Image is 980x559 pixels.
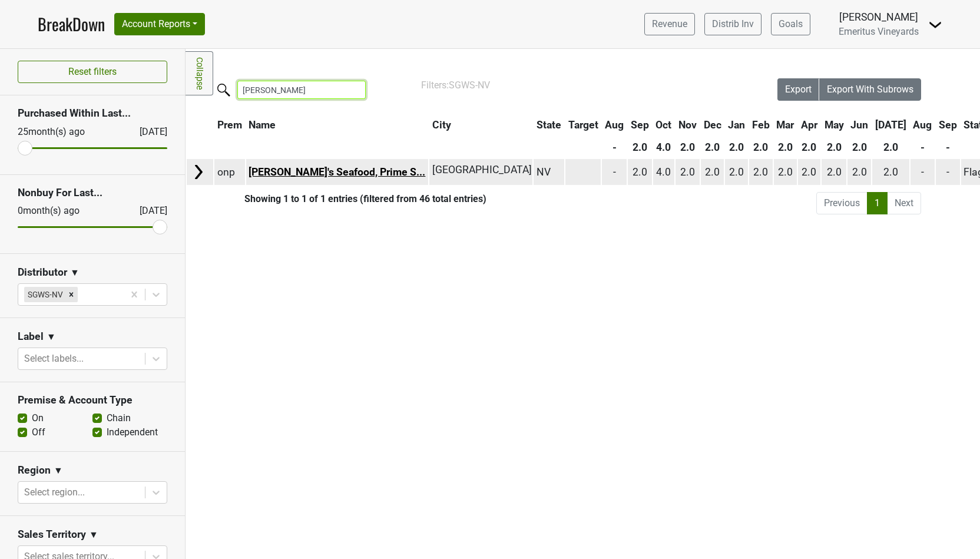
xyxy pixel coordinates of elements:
[602,114,627,135] th: Aug: activate to sort column ascending
[771,13,810,35] a: Goals
[839,26,919,37] span: Emeritus Vineyards
[777,78,820,101] button: Export
[839,9,919,25] div: [PERSON_NAME]
[729,166,744,178] span: 2.0
[18,125,111,139] div: 25 month(s) ago
[24,287,65,302] div: SGWS-NV
[827,166,842,178] span: 2.0
[656,166,671,178] span: 4.0
[798,114,820,135] th: Apr: activate to sort column ascending
[872,114,909,135] th: Jul: activate to sort column ascending
[701,137,724,158] th: 2.0
[217,119,242,131] span: Prem
[32,411,44,425] label: On
[18,330,44,343] h3: Label
[883,166,898,178] span: 2.0
[249,119,276,131] span: Name
[534,114,564,135] th: State: activate to sort column ascending
[18,187,167,199] h3: Nonbuy For Last...
[429,114,527,135] th: City: activate to sort column ascending
[725,114,748,135] th: Jan: activate to sort column ascending
[214,159,245,184] td: onp
[822,137,847,158] th: 2.0
[568,119,598,131] span: Target
[774,137,797,158] th: 2.0
[867,192,888,214] a: 1
[47,330,56,344] span: ▼
[186,193,486,204] div: Showing 1 to 1 of 1 entries (filtered from 46 total entries)
[701,114,724,135] th: Dec: activate to sort column ascending
[65,287,78,302] div: Remove SGWS-NV
[802,166,816,178] span: 2.0
[753,166,768,178] span: 2.0
[214,114,245,135] th: Prem: activate to sort column ascending
[847,137,871,158] th: 2.0
[798,137,820,158] th: 2.0
[911,114,935,135] th: Aug: activate to sort column ascending
[129,125,167,139] div: [DATE]
[602,137,627,158] th: -
[613,166,616,178] span: -
[70,266,80,280] span: ▼
[911,137,935,158] th: -
[872,137,909,158] th: 2.0
[633,166,647,178] span: 2.0
[680,166,695,178] span: 2.0
[18,204,111,218] div: 0 month(s) ago
[18,394,167,406] h3: Premise & Account Type
[246,114,429,135] th: Name: activate to sort column ascending
[89,528,98,542] span: ▼
[827,84,913,95] span: Export With Subrows
[822,114,847,135] th: May: activate to sort column ascending
[18,107,167,120] h3: Purchased Within Last...
[704,13,762,35] a: Distrib Inv
[449,80,490,91] span: SGWS-NV
[847,114,871,135] th: Jun: activate to sort column ascending
[644,13,695,35] a: Revenue
[653,114,675,135] th: Oct: activate to sort column ascending
[936,114,960,135] th: Sep: activate to sort column ascending
[749,137,773,158] th: 2.0
[749,114,773,135] th: Feb: activate to sort column ascending
[114,13,205,35] button: Account Reports
[565,114,601,135] th: Target: activate to sort column ascending
[421,78,744,92] div: Filters:
[852,166,867,178] span: 2.0
[819,78,921,101] button: Export With Subrows
[676,114,700,135] th: Nov: activate to sort column ascending
[628,137,652,158] th: 2.0
[653,137,675,158] th: 4.0
[38,12,105,37] a: BreakDown
[54,464,63,478] span: ▼
[190,163,207,181] img: Arrow right
[107,425,158,439] label: Independent
[936,137,960,158] th: -
[18,528,86,541] h3: Sales Territory
[928,18,942,32] img: Dropdown Menu
[187,114,213,135] th: &nbsp;: activate to sort column ascending
[725,137,748,158] th: 2.0
[18,464,51,477] h3: Region
[32,425,45,439] label: Off
[946,166,949,178] span: -
[129,204,167,218] div: [DATE]
[537,166,551,178] span: NV
[785,84,812,95] span: Export
[107,411,131,425] label: Chain
[921,166,924,178] span: -
[705,166,720,178] span: 2.0
[18,266,67,279] h3: Distributor
[432,164,532,176] span: [GEOGRAPHIC_DATA]
[778,166,793,178] span: 2.0
[628,114,652,135] th: Sep: activate to sort column ascending
[676,137,700,158] th: 2.0
[774,114,797,135] th: Mar: activate to sort column ascending
[18,61,167,83] button: Reset filters
[249,166,425,178] a: [PERSON_NAME]'s Seafood, Prime S...
[186,51,213,95] a: Collapse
